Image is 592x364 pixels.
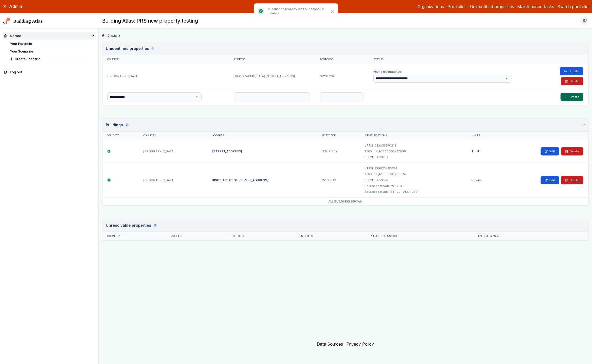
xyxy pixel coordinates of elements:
div: SW1P 4BY [317,140,360,163]
a: 1 unit [472,149,479,153]
div: Failure reason [478,235,555,238]
button: Create [561,93,583,101]
dd: osgb1000005417966 [373,149,406,153]
button: Update [560,67,583,75]
button: Delete [561,147,583,155]
a: Your Portfolio [10,42,32,46]
div: Address [234,58,310,61]
a: Organizations [417,3,444,10]
div: SW1P 2DE [315,64,368,89]
div: Identifications [364,134,462,137]
div: [GEOGRAPHIC_DATA] [138,163,207,197]
dd: 100023465194 [374,166,397,170]
div: Units [472,134,495,137]
button: Delete [561,77,583,85]
div: Status [373,58,543,61]
h2: Building Atlas: PRS new property testing [102,18,198,24]
dt: UPRN [364,143,373,148]
button: Create Scenario [8,55,96,63]
div: Country [107,58,224,61]
div: Postcode [320,58,363,61]
a: [STREET_ADDRESS] [212,149,242,153]
dd: osgb1000005293574 [373,172,406,176]
a: Data Sources [317,341,343,347]
div: W1G 9UG [317,163,360,197]
button: Switch portfolio [558,3,589,10]
dt: UPRN [364,166,373,170]
summary: Decide [3,32,96,40]
h3: Buildings [106,122,123,128]
h3: Unidentified properties [106,46,149,51]
a: Your Scenarios [10,49,34,53]
button: Delete [561,176,583,184]
span: All buildings shown [102,197,588,205]
dt: Source address [364,190,388,194]
div: Postcode [322,134,354,137]
div: Country [107,235,161,238]
button: Log out [3,69,96,76]
h3: Unresolvable properties [106,222,151,228]
dt: TOID [364,149,372,153]
button: JM [580,17,589,25]
div: Decide [4,33,21,38]
img: main-0bbd2752.svg [3,18,10,24]
span: 0 [154,224,157,227]
div: Country [143,134,202,137]
div: Identifiers [297,235,360,238]
span: 1 [151,47,154,50]
a: Maintenance tasks [517,3,554,10]
span: 3 [125,123,129,127]
a: KINGSLEY LODGE [STREET_ADDRESS] [212,178,268,182]
a: Unidentified properties [470,3,514,10]
div: [GEOGRAPHIC_DATA] [138,140,207,163]
dt: Source postcode [364,184,390,188]
dt: TOID [364,172,372,176]
a: Edit [541,176,559,184]
h2: Found 60 matches: [373,70,543,74]
div: [GEOGRAPHIC_DATA] [102,64,229,89]
dt: USRN [364,155,373,159]
a: Edit [541,147,559,155]
div: Address [171,235,221,238]
dd: 8400597 [374,178,388,182]
span: JM [582,18,588,24]
div: Failure status code [369,235,468,238]
dd: 010033570215 [374,143,396,148]
div: Address [212,134,312,137]
dd: W1G 9TX [391,184,404,188]
div: Validity [107,134,133,137]
dt: USRN [364,178,373,182]
dd: 8400232 [374,155,388,159]
p: Unidentified property was successfully updated. [267,7,329,15]
div: [GEOGRAPHIC_DATA] [STREET_ADDRESS] [229,64,315,89]
a: Decide [102,32,120,39]
button: Close [329,8,336,15]
dd: [STREET_ADDRESS] [389,190,419,194]
div: Postcode [231,235,287,238]
a: Privacy Policy [346,341,374,347]
a: 9 units [472,178,482,182]
a: Portfolios [447,3,467,10]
